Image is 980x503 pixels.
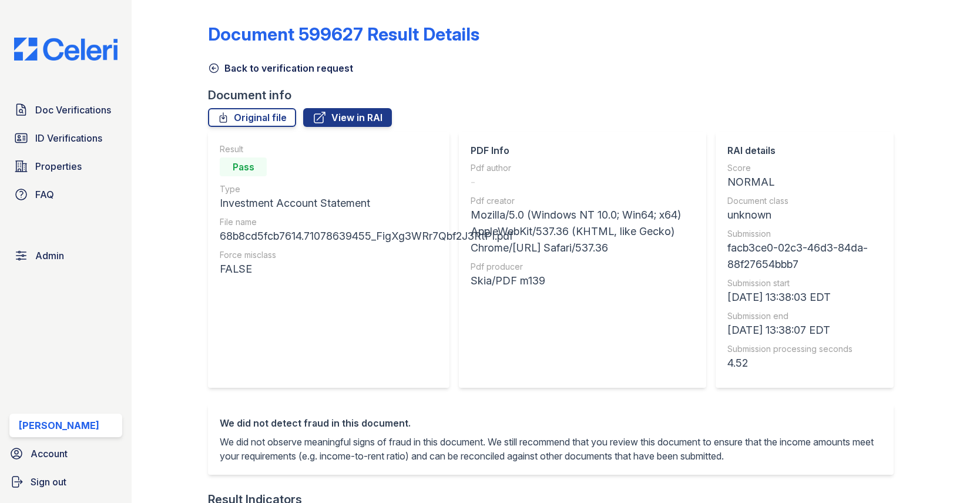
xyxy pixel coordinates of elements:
div: Pdf producer [471,261,694,273]
div: facb3ce0-02c3-46d3-84da-88f27654bbb7 [727,240,882,273]
div: [PERSON_NAME] [19,418,99,432]
div: Result [220,143,513,155]
a: View in RAI [303,108,392,127]
div: Document info [208,87,903,103]
div: Pass [220,157,267,176]
div: unknown [727,207,882,223]
div: Mozilla/5.0 (Windows NT 10.0; Win64; x64) AppleWebKit/537.36 (KHTML, like Gecko) Chrome/[URL] Saf... [471,207,694,256]
a: FAQ [9,183,122,206]
a: Original file [208,108,296,127]
div: Type [220,183,513,195]
div: 68b8cd5fcb7614.71078639455_FigXg3WRr7Qbf2J3RtPI.pdf [220,228,513,244]
div: Pdf creator [471,195,694,207]
div: Score [727,162,882,174]
div: Submission end [727,310,882,322]
div: Investment Account Statement [220,195,513,212]
div: PDF Info [471,143,694,157]
span: ID Verifications [35,131,102,145]
span: Doc Verifications [35,103,111,117]
img: CE_Logo_Blue-a8612792a0a2168367f1c8372b55b34899dd931a85d93a1a3d3e32e68fde9ad4.png [5,38,127,61]
a: Sign out [5,470,127,494]
a: Account [5,442,127,465]
div: FALSE [220,261,513,277]
div: We did not detect fraud in this document. [220,416,882,430]
a: Back to verification request [208,61,353,75]
div: Submission [727,228,882,240]
div: Submission processing seconds [727,343,882,355]
span: Sign out [31,475,66,489]
div: [DATE] 13:38:03 EDT [727,289,882,306]
div: 4.52 [727,355,882,371]
p: We did not observe meaningful signs of fraud in this document. We still recommend that you review... [220,435,882,463]
a: Doc Verifications [9,98,122,122]
div: Submission start [727,277,882,289]
span: Account [31,447,68,461]
a: Document 599627 Result Details [208,24,479,45]
div: Skia/PDF m139 [471,273,694,289]
div: Document class [727,195,882,207]
span: Admin [35,249,64,263]
div: Pdf author [471,162,694,174]
div: NORMAL [727,174,882,190]
a: ID Verifications [9,126,122,150]
span: Properties [35,159,82,173]
a: Properties [9,155,122,178]
div: Force misclass [220,249,513,261]
a: Admin [9,244,122,267]
div: RAI details [727,143,882,157]
span: FAQ [35,187,54,202]
div: File name [220,216,513,228]
div: [DATE] 13:38:07 EDT [727,322,882,338]
div: - [471,174,694,190]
